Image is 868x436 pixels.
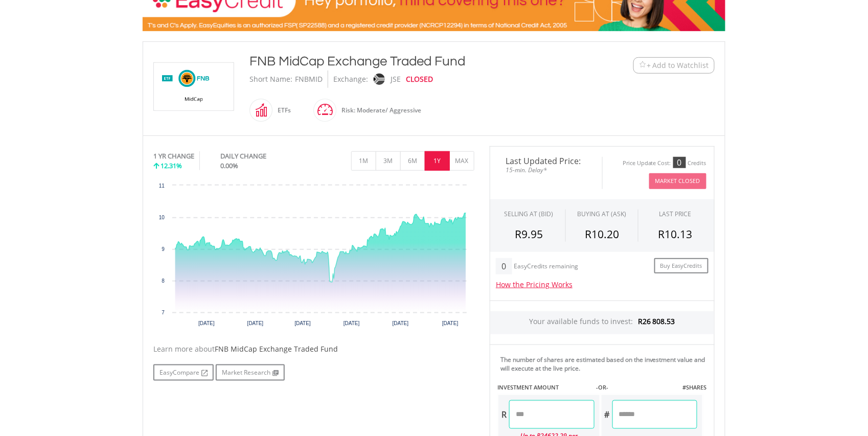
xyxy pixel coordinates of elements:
div: Short Name: [249,71,292,88]
span: Last Updated Price: [498,157,595,165]
text: [DATE] [442,320,459,326]
text: [DATE] [344,320,360,326]
button: Watchlist + Add to Watchlist [633,57,715,74]
button: 3M [376,151,401,171]
span: 12.31% [161,161,182,170]
div: FNB MidCap Exchange Traded Fund [249,52,570,71]
div: The number of shares are estimated based on the investment value and will execute at the live price. [500,355,710,373]
span: 0.00% [220,161,238,170]
div: # [602,400,612,429]
div: DAILY CHANGE [220,151,301,161]
text: 8 [162,278,165,284]
label: -OR- [596,383,608,392]
div: ETFs [272,98,291,123]
button: 1M [351,151,376,171]
button: MAX [449,151,474,171]
div: Your available funds to invest: [490,311,714,334]
text: [DATE] [294,320,311,326]
text: [DATE] [393,320,409,326]
text: 7 [162,310,165,315]
span: R10.13 [658,227,692,241]
div: Price Update Cost: [623,159,671,167]
text: 11 [159,183,165,189]
img: EQU.ZA.FNBMID.png [155,63,232,110]
div: JSE [391,71,401,88]
div: Learn more about [153,344,474,354]
div: LAST PRICE [659,210,691,218]
span: R10.20 [585,227,619,241]
button: 1Y [425,151,450,171]
svg: Interactive chart [153,180,474,334]
div: FNBMID [295,71,323,88]
span: 15-min. Delay* [498,165,595,175]
span: FNB MidCap Exchange Traded Fund [215,344,338,354]
a: Buy EasyCredits [654,258,709,274]
div: 0 [496,258,512,274]
button: Market Closed [649,173,706,189]
a: Market Research [216,364,285,381]
div: CLOSED [406,71,433,88]
span: + Add to Watchlist [647,60,709,71]
div: Credits [688,159,706,167]
div: SELLING AT (BID) [505,210,554,218]
label: INVESTMENT AMOUNT [497,383,559,392]
span: R9.95 [515,227,543,241]
button: 6M [400,151,425,171]
div: 0 [673,157,686,168]
div: 1 YR CHANGE [153,151,194,161]
div: Chart. Highcharts interactive chart. [153,180,474,334]
img: Watchlist [639,61,647,69]
span: R26 808.53 [638,316,675,326]
label: #SHARES [683,383,707,392]
div: Risk: Moderate/ Aggressive [336,98,421,123]
text: [DATE] [247,320,264,326]
div: R [498,400,509,429]
a: How the Pricing Works [496,280,573,289]
div: EasyCredits remaining [514,263,579,271]
text: 10 [159,215,165,220]
img: jse.png [374,74,385,85]
a: EasyCompare [153,364,214,381]
text: 9 [162,246,165,252]
text: [DATE] [198,320,215,326]
span: BUYING AT (ASK) [577,210,626,218]
div: Exchange: [333,71,368,88]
